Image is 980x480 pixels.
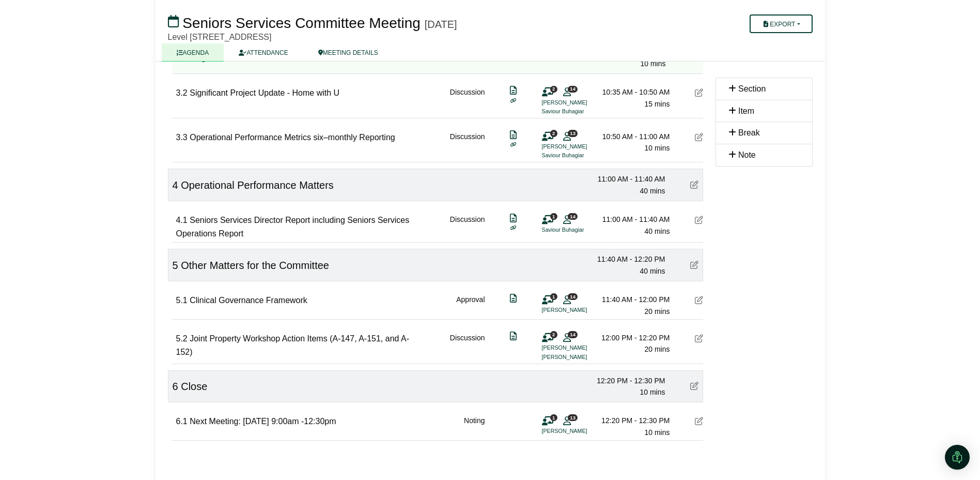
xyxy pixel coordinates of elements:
[593,253,665,265] div: 11:40 AM - 12:20 PM
[568,414,578,421] span: 13
[644,345,670,353] span: 20 mins
[542,98,619,107] li: [PERSON_NAME]
[162,43,224,62] a: AGENDA
[644,100,670,108] span: 15 mins
[176,216,410,238] span: Seniors Services Director Report including Seniors Services Operations Report
[181,260,329,271] span: Other Matters for the Committee
[542,353,619,362] li: [PERSON_NAME]
[945,445,970,470] div: Open Intercom Messenger
[224,43,303,62] a: ATTENDANCE
[450,131,485,160] div: Discussion
[568,130,578,137] span: 13
[182,15,421,31] span: Seniors Services Committee Meeting
[550,130,557,137] span: 2
[640,267,665,275] span: 40 mins
[644,428,670,437] span: 10 mins
[550,86,557,93] span: 2
[644,227,670,235] span: 40 mins
[176,334,188,343] span: 5.2
[425,18,457,31] div: [DATE]
[738,84,766,93] span: Section
[542,427,619,436] li: [PERSON_NAME]
[190,133,395,142] span: Operational Performance Metrics six–monthly Reporting
[738,151,756,159] span: Note
[738,107,754,115] span: Item
[598,415,670,426] div: 12:20 PM - 12:30 PM
[181,381,207,392] span: Close
[176,133,188,142] span: 3.3
[640,59,665,68] span: 10 mins
[450,332,485,362] div: Discussion
[644,307,670,316] span: 20 mins
[190,417,336,426] span: Next Meeting: [DATE] 9:00am -12:30pm
[450,86,485,116] div: Discussion
[750,14,812,33] button: Export
[464,415,485,438] div: Noting
[550,331,557,338] span: 2
[542,343,619,352] li: [PERSON_NAME]
[550,293,557,300] span: 1
[176,216,188,224] span: 4.1
[456,294,485,317] div: Approval
[176,334,410,356] span: Joint Property Workshop Action Items (A-147, A-151, and A-152)
[598,214,670,225] div: 11:00 AM - 11:40 AM
[173,179,178,191] span: 4
[593,375,665,386] div: 12:20 PM - 12:30 PM
[450,214,485,240] div: Discussion
[176,296,188,305] span: 5.1
[568,213,578,220] span: 14
[598,294,670,305] div: 11:40 AM - 12:00 PM
[190,88,339,97] span: Significant Project Update - Home with U
[640,388,665,396] span: 10 mins
[181,179,334,191] span: Operational Performance Matters
[542,151,619,160] li: Saviour Buhagiar
[176,88,188,97] span: 3.2
[173,260,178,271] span: 5
[568,293,578,300] span: 14
[738,128,760,137] span: Break
[593,173,665,185] div: 11:00 AM - 11:40 AM
[550,414,557,421] span: 1
[568,331,578,338] span: 14
[303,43,393,62] a: MEETING DETAILS
[640,187,665,195] span: 40 mins
[542,107,619,116] li: Saviour Buhagiar
[598,332,670,343] div: 12:00 PM - 12:20 PM
[568,86,578,93] span: 14
[176,53,245,62] span: Morning Tea Break
[542,306,619,314] li: [PERSON_NAME]
[598,86,670,98] div: 10:35 AM - 10:50 AM
[598,131,670,142] div: 10:50 AM - 11:00 AM
[168,33,272,41] span: Level [STREET_ADDRESS]
[176,417,188,426] span: 6.1
[644,144,670,152] span: 10 mins
[190,296,307,305] span: Clinical Governance Framework
[542,142,619,151] li: [PERSON_NAME]
[173,381,178,392] span: 6
[550,213,557,220] span: 1
[542,226,619,234] li: Saviour Buhagiar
